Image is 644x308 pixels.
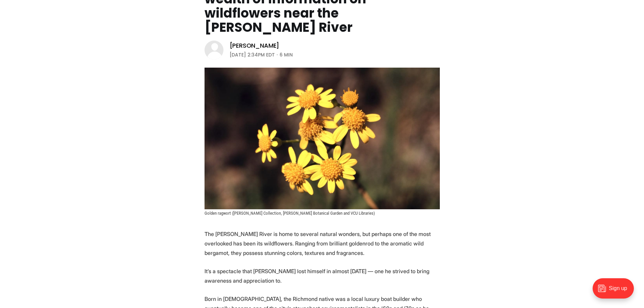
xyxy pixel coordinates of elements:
[205,211,375,216] span: Golden ragwort ([PERSON_NAME] Collection, [PERSON_NAME] Botanical Garden and VCU Libraries)
[230,42,280,50] a: [PERSON_NAME]
[280,51,293,59] span: 6 min
[205,266,440,285] p: It’s a spectacle that [PERSON_NAME] lost himself in almost [DATE] — one he strived to bring aware...
[230,51,275,59] time: [DATE] 2:34PM EDT
[587,275,644,308] iframe: portal-trigger
[205,229,440,258] p: The [PERSON_NAME] River is home to several natural wonders, but perhaps one of the most overlooke...
[205,68,440,209] img: One of Richmond's original environmentalists left behind a wealth of information on wildflowers n...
